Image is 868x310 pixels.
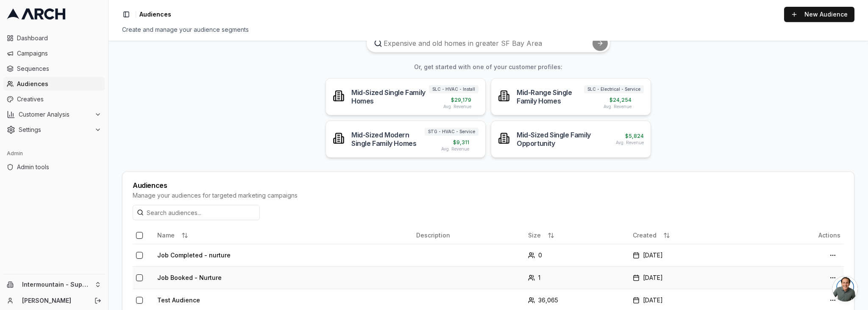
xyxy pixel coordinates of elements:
[17,34,101,42] span: Dashboard
[3,160,105,174] a: Admin tools
[351,131,425,148] div: Mid-Sized Modern Single Family Homes
[17,64,101,73] span: Sequences
[517,88,584,105] div: Mid-Range Single Family Homes
[441,146,469,152] span: Avg. Revenue
[517,131,609,148] div: Mid-Sized Single Family Opportunity
[366,34,610,53] input: Expensive and old homes in greater SF Bay Area
[584,85,644,93] span: SLC - Electrical - Service
[133,182,844,189] div: Audiences
[139,10,171,19] span: Audiences
[3,62,105,75] a: Sequences
[17,163,101,171] span: Admin tools
[625,133,644,140] span: $ 5,824
[528,251,626,260] div: 0
[154,266,413,289] td: Job Booked - Nurture
[413,227,525,244] th: Description
[528,274,626,282] div: 1
[22,296,85,305] a: [PERSON_NAME]
[528,229,626,242] div: Size
[19,126,91,134] span: Settings
[3,47,105,60] a: Campaigns
[3,92,105,106] a: Creatives
[765,227,844,244] th: Actions
[451,97,471,103] span: $ 29,179
[3,108,105,121] button: Customer Analysis
[17,95,101,103] span: Creatives
[157,229,409,242] div: Name
[133,191,844,200] div: Manage your audiences for targeted marketing campaigns
[154,244,413,266] td: Job Completed - nurture
[351,88,429,105] div: Mid-Sized Single Family Homes
[425,128,479,136] span: STG - HVAC - Service
[17,80,101,88] span: Audiences
[784,7,854,22] a: New Audience
[604,103,632,110] span: Avg. Revenue
[3,77,105,91] a: Audiences
[92,295,104,307] button: Log out
[633,251,761,260] div: [DATE]
[122,63,854,71] h3: Or, get started with one of your customer profiles:
[633,296,761,304] div: [DATE]
[3,147,105,160] div: Admin
[133,205,260,220] input: Search audiences...
[22,281,91,288] span: Intermountain - Superior Water & Air
[633,229,761,242] div: Created
[3,31,105,45] a: Dashboard
[139,10,171,19] nav: breadcrumb
[19,110,91,119] span: Customer Analysis
[832,276,858,302] a: Open chat
[3,123,105,137] button: Settings
[3,278,105,291] button: Intermountain - Superior Water & Air
[453,139,469,146] span: $ 9,311
[429,85,479,93] span: SLC - HVAC - Install
[528,296,626,304] div: 36,065
[633,274,761,282] div: [DATE]
[616,140,644,146] span: Avg. Revenue
[443,103,471,110] span: Avg. Revenue
[609,97,632,103] span: $ 24,254
[17,49,101,58] span: Campaigns
[122,25,854,34] div: Create and manage your audience segments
